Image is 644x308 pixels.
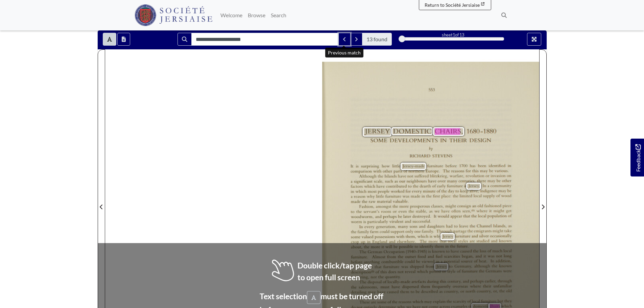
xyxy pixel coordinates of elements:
span: a [351,195,352,198]
span: be [497,179,499,182]
span: by [429,147,432,150]
span: styles [458,239,467,243]
span: It [434,215,435,217]
span: crop [351,240,358,244]
span: been [478,163,484,167]
span: such [385,179,392,183]
span: more [399,204,407,208]
span: we [434,210,438,213]
span: many [447,180,455,184]
span: is [430,235,431,237]
span: where [476,209,486,213]
span: that [463,214,469,218]
span: surprising [361,164,377,169]
span: seen,“) [462,209,473,213]
button: Previous Match [338,33,351,46]
span: be [393,244,396,248]
span: the [392,204,397,208]
span: might [445,204,455,209]
span: appear [450,215,461,219]
div: Previous match [325,48,363,57]
span: Return to Société Jersiaise [425,2,480,8]
span: DESIGN [470,137,489,143]
span: factors [351,184,361,188]
span: Jersey. [468,184,479,189]
span: furniture [454,234,468,238]
span: In [483,184,485,187]
span: supply [483,194,494,198]
span: first [433,194,438,198]
span: reasons [451,169,463,173]
span: in [422,194,424,198]
span: would [438,214,448,218]
span: a [351,181,352,183]
span: fashioned [484,204,499,208]
span: piece [503,204,510,208]
span: destroyed. [412,215,428,219]
img: Société Jersiaise [135,4,213,26]
a: Browse [245,8,268,22]
span: studied [476,238,488,242]
span: scale, [374,179,382,183]
span: more [371,245,379,249]
span: wood [501,193,510,198]
span: long [504,254,510,258]
span: over [437,179,444,183]
span: THEIR [449,137,464,143]
span: heat. [479,259,485,263]
span: even [399,210,405,213]
span: this [472,169,477,172]
span: only [405,230,412,234]
span: family [358,230,368,234]
span: was [487,254,493,258]
span: Islands [384,174,395,178]
span: anything [364,260,378,264]
span: people [378,190,388,194]
span: occasionally [490,234,510,238]
span: before [351,260,361,264]
span: of [496,193,499,197]
div: sheet of 13 [402,32,504,38]
span: 13 found [362,33,392,46]
a: Would you like to provide feedback? [630,139,644,176]
span: made [351,199,359,203]
span: the [362,199,366,203]
span: Channel [477,223,491,228]
span: or [393,210,396,214]
span: it [381,245,383,248]
button: Full screen mode [527,33,541,46]
span: other [502,178,510,182]
span: In [491,259,493,263]
span: old [477,204,482,208]
span: with [373,169,380,173]
span: some [351,235,359,239]
span: up [361,240,364,244]
span: the [351,230,355,234]
span: for [466,169,470,172]
span: and [405,219,410,223]
span: minute [423,189,434,193]
span: our [399,179,405,183]
span: the [426,194,431,197]
span: about. [351,245,361,249]
span: to [454,224,456,228]
span: , [435,127,461,136]
span: every [364,226,373,230]
span: keep [460,189,467,193]
span: perhaps [383,215,395,219]
span: food [418,254,425,258]
span: worked [390,189,403,193]
span: virulent [389,219,402,223]
span: IN [440,137,445,143]
span: worm [351,220,360,224]
span: neighbours [407,179,425,184]
span: Jersey [442,235,453,239]
span: raw [369,199,375,204]
span: and [491,239,496,242]
span: there [477,179,484,183]
span: Europe. [426,169,438,173]
span: have [377,184,384,188]
span: much [492,248,501,253]
span: be [416,260,419,263]
span: silver [479,234,487,238]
